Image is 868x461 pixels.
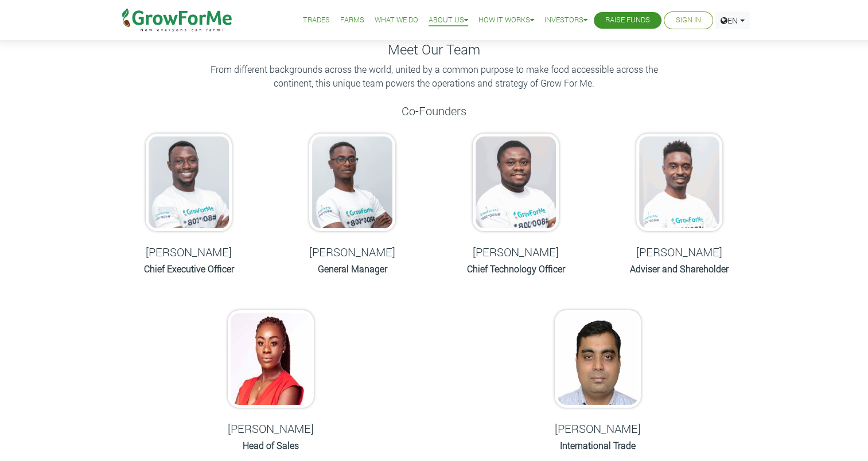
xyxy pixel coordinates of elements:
[340,14,364,26] a: Farms
[116,41,753,58] h4: Meet Our Team
[228,310,314,408] img: growforme image
[478,14,534,26] a: How it Works
[309,134,395,231] img: growforme image
[555,310,641,408] img: growforme image
[285,263,420,274] h6: General Manager
[605,14,650,26] a: Raise Funds
[116,104,753,118] h5: Co-Founders
[375,14,418,26] a: What We Do
[473,134,559,231] img: growforme image
[122,263,256,274] h6: Chief Executive Officer
[612,245,747,259] h5: [PERSON_NAME]
[122,245,256,259] h5: [PERSON_NAME]
[530,421,665,435] h5: [PERSON_NAME]
[612,263,747,274] h6: Adviser and Shareholder
[429,14,468,26] a: About Us
[676,14,701,26] a: Sign In
[285,245,420,259] h5: [PERSON_NAME]
[303,14,330,26] a: Trades
[449,263,583,274] h6: Chief Technology Officer
[203,440,338,451] h6: Head of Sales
[146,134,232,231] img: growforme image
[636,134,722,231] img: growforme image
[715,11,750,29] a: EN
[544,14,587,26] a: Investors
[449,245,583,259] h5: [PERSON_NAME]
[205,62,664,90] p: From different backgrounds across the world, united by a common purpose to make food accessible a...
[203,421,338,435] h5: [PERSON_NAME]
[530,440,665,451] h6: International Trade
